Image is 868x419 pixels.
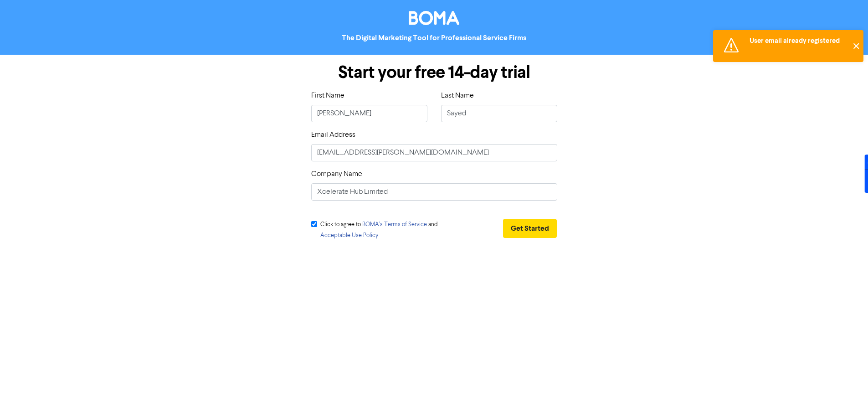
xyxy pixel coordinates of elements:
[311,129,355,140] label: Email Address
[503,219,557,238] button: Get Started
[311,169,362,180] label: Company Name
[311,62,557,83] h1: Start your free 14-day trial
[342,33,526,42] strong: The Digital Marketing Tool for Professional Service Firms
[320,233,378,238] a: Acceptable Use Policy
[750,36,847,46] div: User email already registered
[362,222,427,228] a: BOMA’s Terms of Service
[409,11,459,25] img: BOMA Logo
[311,90,344,101] label: First Name
[320,222,438,238] span: Click to agree to and
[441,90,474,101] label: Last Name
[822,375,868,419] iframe: Chat Widget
